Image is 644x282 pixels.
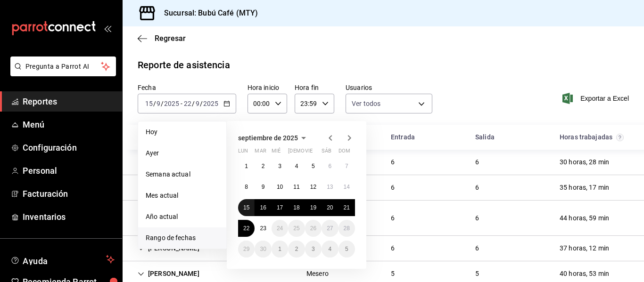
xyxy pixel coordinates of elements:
input: -- [195,100,200,107]
span: Personal [23,164,115,177]
button: 27 de septiembre de 2025 [322,220,338,237]
span: Mes actual [146,191,219,201]
button: 17 de septiembre de 2025 [272,199,288,216]
abbr: 5 de septiembre de 2025 [312,163,315,169]
button: 4 de septiembre de 2025 [288,158,305,175]
input: ---- [164,100,180,107]
div: Cell [552,240,617,257]
button: Regresar [138,34,186,43]
span: Menú [23,118,115,131]
button: 3 de octubre de 2025 [305,241,322,258]
div: Cell [552,209,617,227]
abbr: 7 de septiembre de 2025 [345,163,348,169]
abbr: 14 de septiembre de 2025 [344,184,350,190]
button: 15 de septiembre de 2025 [238,199,255,216]
abbr: 11 de septiembre de 2025 [293,184,299,190]
button: Pregunta a Parrot AI [10,56,116,76]
abbr: 25 de septiembre de 2025 [293,225,299,232]
abbr: 4 de octubre de 2025 [328,246,331,252]
label: Fecha [138,84,236,91]
div: Cell [468,240,487,257]
div: Cell [130,240,207,257]
abbr: 20 de septiembre de 2025 [327,204,333,211]
button: septiembre de 2025 [238,132,309,144]
abbr: 17 de septiembre de 2025 [277,204,283,211]
abbr: 4 de septiembre de 2025 [295,163,298,169]
span: Año actual [146,212,219,222]
button: 8 de septiembre de 2025 [238,178,255,195]
button: 16 de septiembre de 2025 [255,199,271,216]
span: Hoy [146,127,219,137]
label: Hora fin [295,84,334,91]
abbr: 2 de octubre de 2025 [295,246,298,252]
abbr: 27 de septiembre de 2025 [327,225,333,232]
button: 10 de septiembre de 2025 [272,178,288,195]
abbr: 2 de septiembre de 2025 [262,163,265,169]
div: HeadCell [383,129,468,146]
div: Cell [468,179,487,196]
span: Rango de fechas [146,233,219,243]
button: 2 de septiembre de 2025 [255,158,271,175]
span: / [161,100,164,107]
span: septiembre de 2025 [238,134,298,142]
button: Exportar a Excel [564,93,629,104]
div: Cell [130,153,207,171]
div: Cell [383,240,402,257]
abbr: jueves [288,148,344,158]
abbr: 13 de septiembre de 2025 [327,184,333,190]
abbr: 10 de septiembre de 2025 [277,184,283,190]
abbr: 12 de septiembre de 2025 [310,184,316,190]
abbr: 22 de septiembre de 2025 [243,225,249,232]
button: 19 de septiembre de 2025 [305,199,322,216]
span: Facturación [23,187,115,200]
button: 3 de septiembre de 2025 [272,158,288,175]
abbr: 9 de septiembre de 2025 [262,184,265,190]
button: 9 de septiembre de 2025 [255,178,271,195]
abbr: viernes [305,148,313,158]
div: Row [123,150,644,175]
button: 28 de septiembre de 2025 [339,220,355,237]
abbr: 6 de septiembre de 2025 [328,163,331,169]
button: 30 de septiembre de 2025 [255,241,271,258]
button: 22 de septiembre de 2025 [238,220,255,237]
abbr: 18 de septiembre de 2025 [293,204,299,211]
abbr: 19 de septiembre de 2025 [310,204,316,211]
button: 2 de octubre de 2025 [288,241,305,258]
span: Inventarios [23,210,115,223]
div: Row [123,175,644,201]
span: Pregunta a Parrot AI [25,62,101,72]
abbr: miércoles [272,148,281,158]
div: HeadCell [552,129,636,146]
abbr: lunes [238,148,248,158]
abbr: 1 de septiembre de 2025 [245,163,248,169]
button: 12 de septiembre de 2025 [305,178,322,195]
button: 11 de septiembre de 2025 [288,178,305,195]
button: 7 de septiembre de 2025 [339,158,355,175]
button: open_drawer_menu [104,24,111,32]
input: ---- [203,100,219,107]
abbr: sábado [322,148,331,158]
button: 5 de septiembre de 2025 [305,158,322,175]
div: Reporte de asistencia [138,58,230,72]
div: Cell [383,179,402,196]
button: 4 de octubre de 2025 [322,241,338,258]
button: 14 de septiembre de 2025 [339,178,355,195]
button: 6 de septiembre de 2025 [322,158,338,175]
abbr: 26 de septiembre de 2025 [310,225,316,232]
abbr: 21 de septiembre de 2025 [344,204,350,211]
abbr: 3 de septiembre de 2025 [278,163,281,169]
h3: Sucursal: Bubú Café (MTY) [157,8,258,19]
abbr: 15 de septiembre de 2025 [243,204,249,211]
button: 1 de septiembre de 2025 [238,158,255,175]
abbr: martes [255,148,266,158]
div: HeadCell [468,129,552,146]
abbr: 8 de septiembre de 2025 [245,184,248,190]
svg: El total de horas trabajadas por usuario es el resultado de la suma redondeada del registro de ho... [616,134,624,141]
span: Ayuda [23,254,102,265]
label: Hora inicio [248,84,287,91]
button: 21 de septiembre de 2025 [339,199,355,216]
div: Row [123,236,644,261]
button: 23 de septiembre de 2025 [255,220,271,237]
button: 18 de septiembre de 2025 [288,199,305,216]
abbr: 1 de octubre de 2025 [278,246,281,252]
